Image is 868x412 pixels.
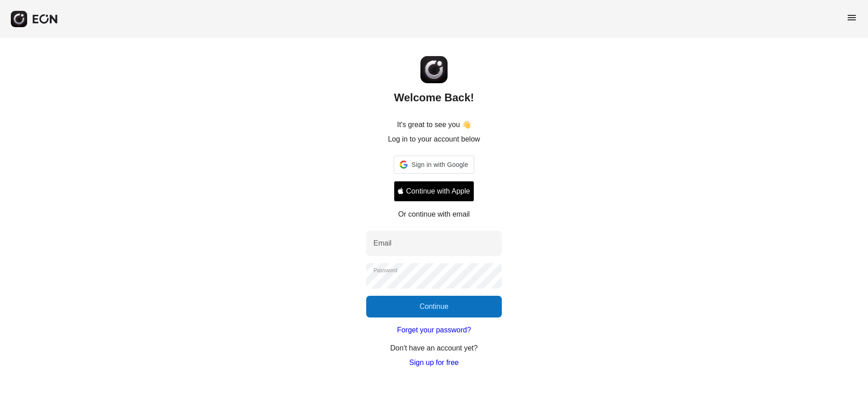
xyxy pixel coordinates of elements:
[846,12,857,23] span: menu
[373,267,397,274] label: Password
[409,357,458,368] a: Sign up for free
[366,296,502,317] button: Continue
[394,156,474,174] div: Sign in with Google
[397,119,471,130] p: It's great to see you 👋
[388,134,480,145] p: Log in to your account below
[394,181,474,202] button: Signin with apple ID
[373,238,392,249] label: Email
[390,343,477,354] p: Don't have an account yet?
[397,325,471,336] a: Forget your password?
[394,90,474,105] h2: Welcome Back!
[398,209,470,220] p: Or continue with email
[411,159,468,170] span: Sign in with Google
